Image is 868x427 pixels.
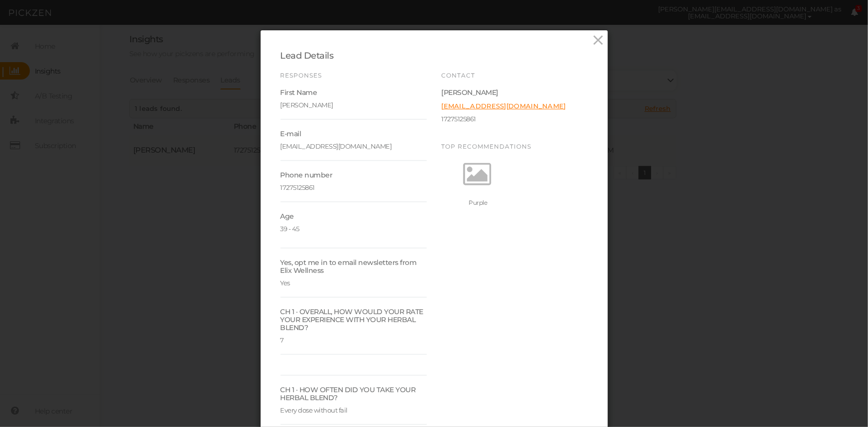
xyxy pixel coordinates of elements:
div: Phone number [281,171,427,179]
h5: Contact [442,72,588,79]
div: Yes, opt me in to email newsletters from Elix Wellness [281,258,427,274]
div: Age [281,212,427,220]
span: Lead Details [281,50,334,61]
p: 39 - 45 [281,225,427,233]
a: [EMAIL_ADDRESS][DOMAIN_NAME] [442,102,566,110]
div: 17275125861 [281,179,427,191]
div: E-mail [281,130,427,138]
div: 17275125861 [442,115,588,123]
div: Every dose without fail [281,402,427,414]
div: CH 1 · OVERALL, HOW WOULD YOUR RATE YOUR EXPERIENCE WITH YOUR HERBAL BLEND? [281,308,427,332]
h5: Top recommendations [442,143,588,150]
h5: Responses [281,72,427,79]
a: Purple [442,150,515,206]
div: [PERSON_NAME] [442,88,588,96]
div: 7 [281,332,427,344]
div: [EMAIL_ADDRESS][DOMAIN_NAME] [281,138,427,150]
div: [PERSON_NAME] [281,96,427,109]
div: Yes [281,274,427,287]
div: Purple [442,199,515,206]
div: First Name [281,88,427,96]
div: CH 1 · HOW OFTEN DID YOU TAKE YOUR HERBAL BLEND? [281,386,427,402]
